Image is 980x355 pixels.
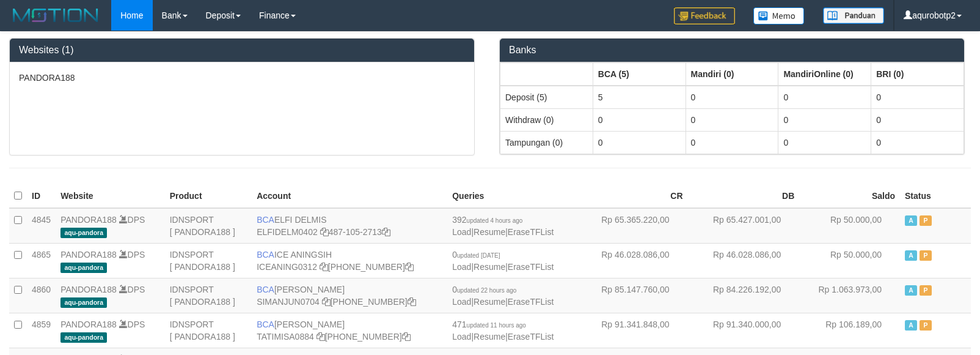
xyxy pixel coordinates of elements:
[576,243,688,278] td: Rp 46.028.086,00
[252,208,447,244] td: ELFI DELMIS 487-105-2713
[799,208,900,244] td: Rp 50.000,00
[60,297,107,308] span: aqu-pandora
[27,313,56,348] td: 4859
[799,278,900,313] td: Rp 1.063.973,00
[500,131,593,154] td: Tampungan (0)
[320,262,328,272] a: Copy ICEANING0312 to clipboard
[60,319,117,329] a: PANDORA188
[252,278,447,313] td: [PERSON_NAME] [PHONE_NUMBER]
[60,285,117,294] a: PANDORA188
[452,215,554,237] span: | |
[500,86,593,109] td: Deposit (5)
[452,332,471,342] a: Load
[9,6,102,24] img: MOTION_logo.png
[823,7,884,24] img: panduan.png
[60,263,107,273] span: aqu-pandora
[457,252,500,259] span: updated [DATE]
[257,332,314,342] a: TATIMISA0884
[674,7,735,24] img: Feedback.jpg
[920,215,932,226] span: Paused
[508,227,554,237] a: EraseTFList
[920,320,932,331] span: Paused
[56,208,165,244] td: DPS
[474,262,505,272] a: Resume
[467,217,523,224] span: updated 4 hours ago
[19,45,465,56] h3: Websites (1)
[474,297,505,307] a: Resume
[408,297,416,307] a: Copy 5776579617 to clipboard
[688,278,800,313] td: Rp 84.226.192,00
[905,215,917,226] span: Active
[778,131,871,154] td: 0
[257,250,274,260] span: BCA
[778,108,871,131] td: 0
[56,184,165,208] th: Website
[452,215,522,225] span: 392
[316,332,325,342] a: Copy TATIMISA0884 to clipboard
[252,313,447,348] td: [PERSON_NAME] [PHONE_NUMBER]
[452,285,516,294] span: 0
[593,108,686,131] td: 0
[452,250,554,272] span: | |
[593,131,686,154] td: 0
[688,313,800,348] td: Rp 91.340.000,00
[447,184,576,208] th: Queries
[27,184,56,208] th: ID
[920,285,932,296] span: Paused
[252,184,447,208] th: Account
[467,322,526,329] span: updated 11 hours ago
[27,208,56,244] td: 4845
[27,278,56,313] td: 4860
[257,319,274,329] span: BCA
[686,131,778,154] td: 0
[799,243,900,278] td: Rp 50.000,00
[576,278,688,313] td: Rp 85.147.760,00
[509,45,955,56] h3: Banks
[688,208,800,244] td: Rp 65.427.001,00
[60,250,117,260] a: PANDORA188
[452,262,471,272] a: Load
[508,262,554,272] a: EraseTFList
[56,243,165,278] td: DPS
[593,86,686,109] td: 5
[452,227,471,237] a: Load
[508,332,554,342] a: EraseTFList
[257,297,320,307] a: SIMANJUN0704
[60,332,107,343] span: aqu-pandora
[753,7,805,24] img: Button%20Memo.svg
[27,243,56,278] td: 4865
[688,243,800,278] td: Rp 46.028.086,00
[920,250,932,261] span: Paused
[900,184,971,208] th: Status
[799,313,900,348] td: Rp 106.189,00
[165,184,252,208] th: Product
[474,227,505,237] a: Resume
[474,332,505,342] a: Resume
[688,184,800,208] th: DB
[686,62,778,86] th: Group: activate to sort column ascending
[322,297,331,307] a: Copy SIMANJUN0704 to clipboard
[686,86,778,109] td: 0
[60,228,107,238] span: aqu-pandora
[778,62,871,86] th: Group: activate to sort column ascending
[576,208,688,244] td: Rp 65.365.220,00
[402,332,411,342] a: Copy 5776579552 to clipboard
[457,287,516,294] span: updated 22 hours ago
[382,227,390,237] a: Copy 4871052713 to clipboard
[452,285,554,307] span: | |
[799,184,900,208] th: Saldo
[686,108,778,131] td: 0
[500,108,593,131] td: Withdraw (0)
[257,227,318,237] a: ELFIDELM0402
[165,278,252,313] td: IDNSPORT [ PANDORA188 ]
[871,108,964,131] td: 0
[56,313,165,348] td: DPS
[320,227,329,237] a: Copy ELFIDELM0402 to clipboard
[452,319,554,342] span: | |
[257,262,317,272] a: ICEANING0312
[19,72,465,84] p: PANDORA188
[871,131,964,154] td: 0
[452,297,471,307] a: Load
[165,313,252,348] td: IDNSPORT [ PANDORA188 ]
[452,319,526,329] span: 471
